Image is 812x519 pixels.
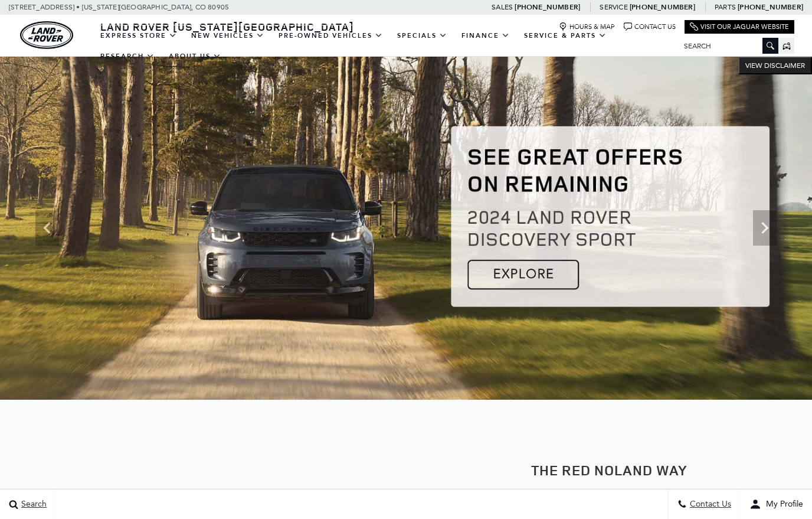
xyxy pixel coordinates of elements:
span: Service [600,3,627,11]
span: Land Rover [US_STATE][GEOGRAPHIC_DATA] [100,19,354,34]
a: [STREET_ADDRESS] • [US_STATE][GEOGRAPHIC_DATA], CO 80905 [9,3,229,11]
button: VIEW DISCLAIMER [738,57,812,74]
img: Land Rover [20,21,73,49]
a: [PHONE_NUMBER] [738,2,803,12]
a: EXPRESS STORE [93,25,184,46]
span: Search [18,500,47,510]
span: My Profile [761,500,803,510]
a: Contact Us [624,22,676,31]
a: Research [93,46,162,67]
span: Parts [715,3,736,11]
nav: Main Navigation [93,25,675,67]
a: Pre-Owned Vehicles [271,25,390,46]
a: About Us [162,46,228,67]
span: VIEW DISCLAIMER [745,61,805,70]
input: Search [675,39,778,53]
a: land-rover [20,21,73,49]
a: Finance [454,25,517,46]
a: Hours & Map [559,22,615,31]
h2: The Red Noland Way [415,462,803,478]
a: Visit Our Jaguar Website [690,22,789,31]
span: Sales [492,3,513,11]
button: user-profile-menu [741,489,812,519]
a: Specials [390,25,454,46]
a: [PHONE_NUMBER] [630,2,695,12]
a: Land Rover [US_STATE][GEOGRAPHIC_DATA] [93,19,361,34]
a: Service & Parts [517,25,614,46]
span: Contact Us [687,500,731,510]
a: New Vehicles [184,25,271,46]
a: [PHONE_NUMBER] [515,2,580,12]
